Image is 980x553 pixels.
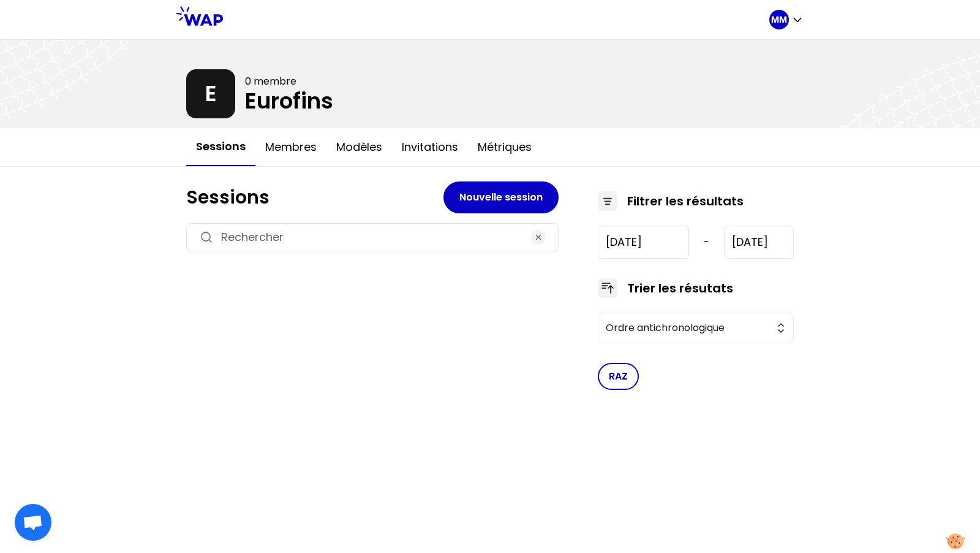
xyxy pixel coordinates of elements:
button: Modèles [326,129,392,166]
p: MM [771,13,787,26]
input: YYYY-M-D [724,226,794,259]
button: Membres [255,129,326,166]
button: MM [769,10,804,29]
button: Ordre antichronologique [598,313,794,343]
button: Invitations [392,129,468,166]
button: Métriques [468,129,541,166]
div: Ouvrir le chat [15,504,51,541]
h3: Trier les résutats [627,280,733,297]
input: Rechercher [221,229,524,246]
button: RAZ [598,363,639,390]
button: Sessions [186,128,255,166]
h1: Sessions [186,186,443,208]
input: YYYY-M-D [598,226,689,259]
span: - [704,235,709,250]
span: Ordre antichronologique [606,321,769,335]
h3: Filtrer les résultats [627,193,744,210]
button: Nouvelle session [443,181,559,213]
